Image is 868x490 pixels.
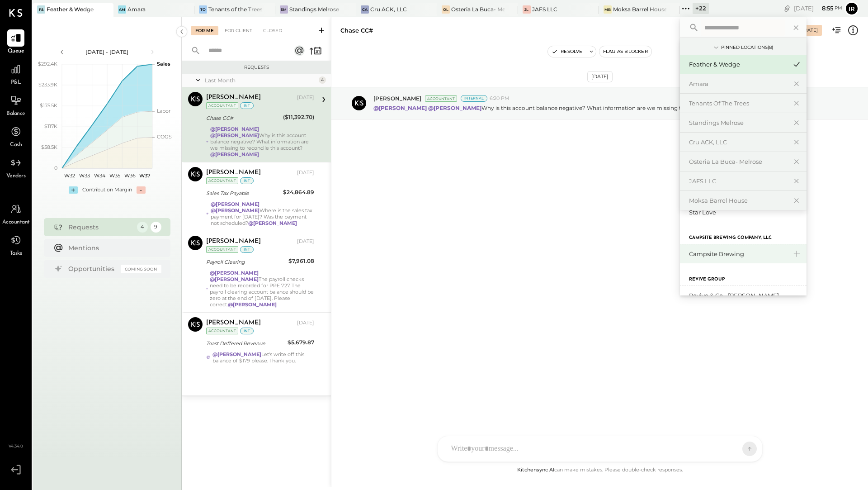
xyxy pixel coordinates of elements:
[210,276,259,282] strong: @[PERSON_NAME]
[157,61,170,67] text: Sales
[206,257,286,266] div: Payroll Clearing
[689,196,787,205] div: Moksa Barrel House
[44,123,57,129] text: $117K
[2,219,30,227] span: Accountant
[210,270,314,308] div: The payroll checks need to be recorded for PPE 7.27. The payroll clearing account balance should ...
[425,95,457,102] div: Accountant
[212,351,314,364] div: Let's write off this balance of $179 please. Thank you.
[802,27,818,33] div: [DATE]
[240,246,254,253] div: int
[47,5,94,13] div: Feather & Wedge
[38,61,57,67] text: $292.4K
[783,4,792,13] div: copy link
[210,126,314,157] div: Why is this account balance negative? What information are we missing to reconcile this account?
[68,223,132,232] div: Requests
[210,126,259,132] strong: @[PERSON_NAME]
[280,5,288,14] div: SM
[11,79,21,87] span: P&L
[451,5,505,13] div: Osteria La Buca- Melrose
[191,26,218,35] div: For Me
[6,110,25,118] span: Balance
[689,80,787,88] div: Amara
[137,222,148,233] div: 4
[461,95,487,102] div: Internal
[297,319,314,327] div: [DATE]
[186,64,326,71] div: Requests
[240,177,254,184] div: int
[82,186,132,194] div: Contribution Margin
[211,207,259,214] strong: @[PERSON_NAME]
[124,172,135,179] text: W36
[64,172,75,179] text: W32
[206,328,238,334] div: Accountant
[689,119,787,127] div: Standings Melrose
[689,276,725,283] label: Revive Group
[297,94,314,101] div: [DATE]
[370,5,407,13] div: Cru ACK, LLC
[206,246,238,253] div: Accountant
[151,222,161,233] div: 9
[604,5,612,14] div: MB
[0,29,31,56] a: Queue
[208,5,262,13] div: Tenants of the Trees
[0,200,31,227] a: Accountant
[109,172,120,179] text: W35
[288,257,314,266] div: $7,961.08
[0,92,31,118] a: Balance
[205,76,316,84] div: Last Month
[693,3,709,14] div: + 22
[118,5,126,14] div: Am
[689,208,802,217] div: Star Love
[490,95,509,102] span: 6:20 PM
[689,138,787,147] div: Cru ACK, LLC
[283,188,314,197] div: $24,864.89
[211,201,314,226] div: Where is the sales tax payment for [DATE]? Was the payment not scheduled?
[259,26,287,35] div: Closed
[0,154,31,181] a: Vendors
[844,1,859,16] button: Ir
[121,265,161,273] div: Coming Soon
[137,186,146,194] div: -
[0,232,31,258] a: Tasks
[38,81,57,88] text: $233.9K
[10,250,22,258] span: Tasks
[206,189,280,198] div: Sales Tax Payable
[54,165,57,171] text: 0
[206,339,285,348] div: Toast Deffered Revenue
[79,172,90,179] text: W33
[127,5,146,13] div: Amara
[523,5,531,14] div: JL
[206,237,261,246] div: [PERSON_NAME]
[689,235,772,241] label: Campsite Brewing Company, LLC
[206,319,261,328] div: [PERSON_NAME]
[373,105,427,111] strong: @[PERSON_NAME]
[240,328,254,334] div: int
[613,5,666,13] div: Moksa Barrel House
[68,243,157,252] div: Mentions
[206,93,261,102] div: [PERSON_NAME]
[689,291,802,300] div: Revive & Co - [PERSON_NAME]
[37,5,45,14] div: F&
[69,186,78,194] div: +
[68,264,116,273] div: Opportunities
[206,102,238,109] div: Accountant
[288,338,314,347] div: $5,679.87
[0,123,31,149] a: Cash
[206,177,238,184] div: Accountant
[139,172,150,179] text: W37
[283,113,314,122] div: ($11,392.70)
[532,5,557,13] div: JAFS LLC
[689,250,787,258] div: Campsite Brewing
[10,141,22,149] span: Cash
[442,5,450,14] div: OL
[41,144,57,150] text: $58.5K
[6,172,26,181] span: Vendors
[340,26,373,35] div: Chase CC#
[220,26,257,35] div: For Client
[689,99,787,108] div: Tenants of the Trees
[94,172,105,179] text: W34
[206,114,280,123] div: Chase CC#
[689,157,787,166] div: Osteria La Buca- Melrose
[69,48,146,56] div: [DATE] - [DATE]
[212,351,261,357] strong: @[PERSON_NAME]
